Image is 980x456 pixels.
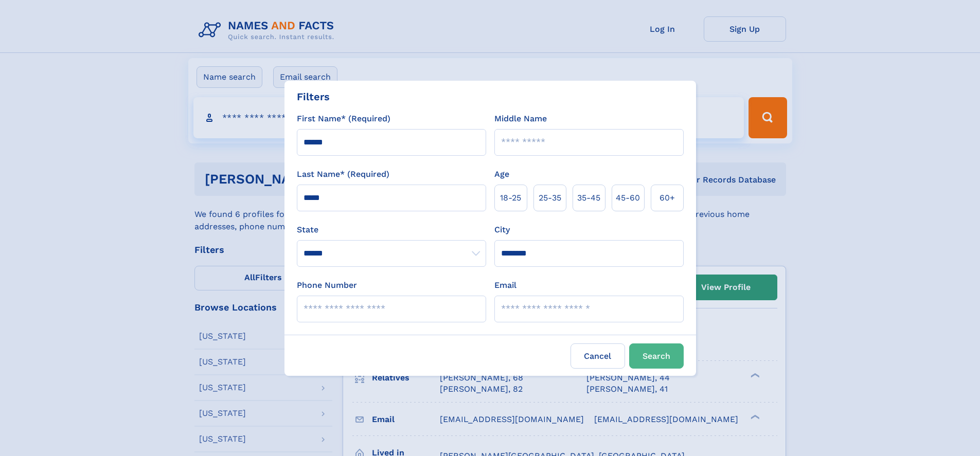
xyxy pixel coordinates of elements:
[616,192,640,204] span: 45‑60
[494,224,510,236] label: City
[660,192,675,204] span: 60+
[494,113,547,125] label: Middle Name
[539,192,561,204] span: 25‑35
[577,192,600,204] span: 35‑45
[629,343,684,369] button: Search
[494,168,509,180] label: Age
[297,113,390,125] label: First Name* (Required)
[297,224,486,236] label: State
[500,192,521,204] span: 18‑25
[571,343,625,369] label: Cancel
[297,168,389,180] label: Last Name* (Required)
[494,279,516,291] label: Email
[297,89,330,104] div: Filters
[297,279,357,291] label: Phone Number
